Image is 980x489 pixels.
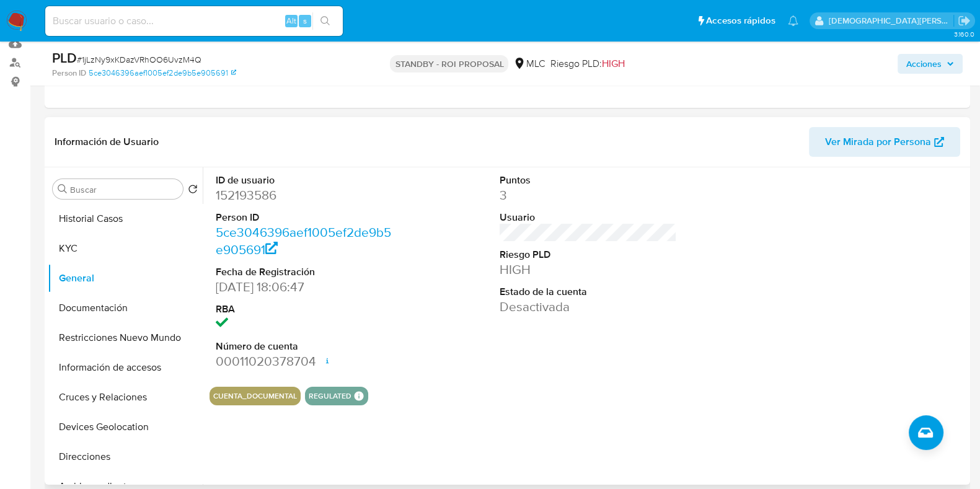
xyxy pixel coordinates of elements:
[216,278,393,296] dd: [DATE] 18:06:47
[312,12,338,30] button: search-icon
[70,184,178,195] input: Buscar
[58,184,68,194] button: Buscar
[216,340,393,353] dt: Número de cuenta
[500,187,677,204] dd: 3
[898,54,963,74] button: Acciones
[500,211,677,224] dt: Usuario
[89,68,236,79] a: 5ce3046396aef1005ef2de9b5e905691
[52,68,86,79] b: Person ID
[216,223,391,258] a: 5ce3046396aef1005ef2de9b5e905691
[706,14,775,27] span: Accesos rápidos
[55,136,159,148] h1: Información de Usuario
[216,174,393,187] dt: ID de usuario
[829,15,954,27] p: cristian.porley@mercadolibre.com
[825,127,931,157] span: Ver Mirada por Persona
[48,382,203,412] button: Cruces y Relaciones
[77,53,201,66] span: # 1jLzNy9xKDazVRhOO6UvzM4Q
[48,323,203,353] button: Restricciones Nuevo Mundo
[216,353,393,370] dd: 00011020378704
[52,48,77,68] b: PLD
[48,442,203,472] button: Direcciones
[500,248,677,262] dt: Riesgo PLD
[550,57,624,71] span: Riesgo PLD:
[809,127,960,157] button: Ver Mirada por Persona
[788,15,798,26] a: Notificaciones
[48,234,203,263] button: KYC
[188,184,198,198] button: Volver al orden por defecto
[906,54,942,74] span: Acciones
[303,15,307,27] span: s
[958,14,971,27] a: Salir
[216,265,393,279] dt: Fecha de Registración
[216,302,393,316] dt: RBA
[48,412,203,442] button: Devices Geolocation
[48,293,203,323] button: Documentación
[500,261,677,278] dd: HIGH
[48,353,203,382] button: Información de accesos
[953,29,974,39] span: 3.160.0
[286,15,296,27] span: Alt
[45,13,343,29] input: Buscar usuario o caso...
[500,298,677,315] dd: Desactivada
[513,57,545,71] div: MLC
[390,55,508,73] p: STANDBY - ROI PROPOSAL
[216,187,393,204] dd: 152193586
[500,174,677,187] dt: Puntos
[48,204,203,234] button: Historial Casos
[48,263,203,293] button: General
[601,56,624,71] span: HIGH
[500,285,677,299] dt: Estado de la cuenta
[216,211,393,224] dt: Person ID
